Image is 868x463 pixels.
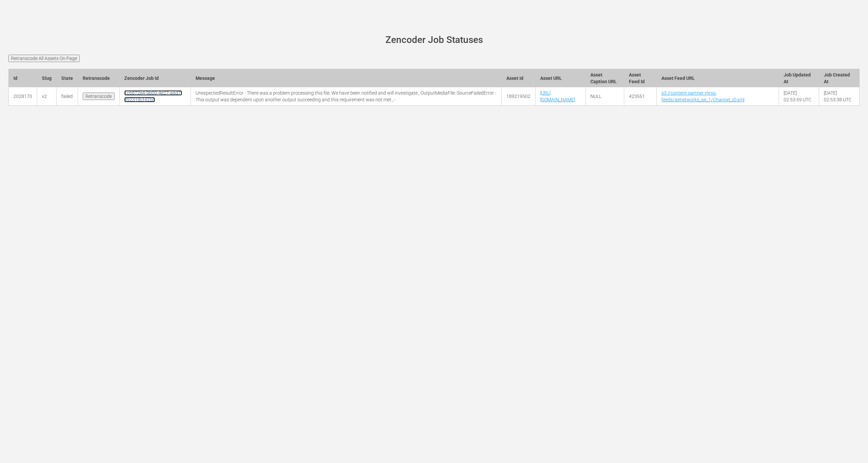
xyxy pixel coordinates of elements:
[585,87,624,106] td: NULL
[535,69,585,87] th: Asset URL
[57,69,78,87] th: State
[502,87,535,106] td: 189219502
[18,35,850,45] h1: Zencoder Job Statuses
[779,69,819,87] th: Job Updated At
[540,90,575,102] a: [URL][DOMAIN_NAME]
[779,87,819,106] td: [DATE] 02:53:59 UTC
[191,69,501,87] th: Message
[9,69,37,87] th: Id
[120,69,191,87] th: Zencoder Job Id
[502,69,535,87] th: Asset Id
[819,69,860,87] th: Job Created At
[656,69,779,87] th: Asset Feed URL
[819,87,860,106] td: [DATE] 02:53:38 UTC
[624,69,656,87] th: Asset Feed Id
[124,90,182,102] a: 1c6872e4-9b00-4e27-a6d7-892318cf42bb
[37,69,57,87] th: Slug
[191,87,501,106] td: UnexpectedResultError - There was a problem processing this file. We have been notified and will ...
[8,55,80,62] input: Retranscode All Assets On Page
[9,87,37,106] td: 2028170
[57,87,78,106] td: failed
[624,87,656,106] td: 423551
[585,69,624,87] th: Asset Caption URL
[78,69,120,87] th: Retranscode
[83,93,115,100] input: Retranscode
[37,87,57,106] td: v2
[661,90,744,102] a: s3://content-partner-mrss-feeds/aenetworks_ae_1/Channel_ID.xml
